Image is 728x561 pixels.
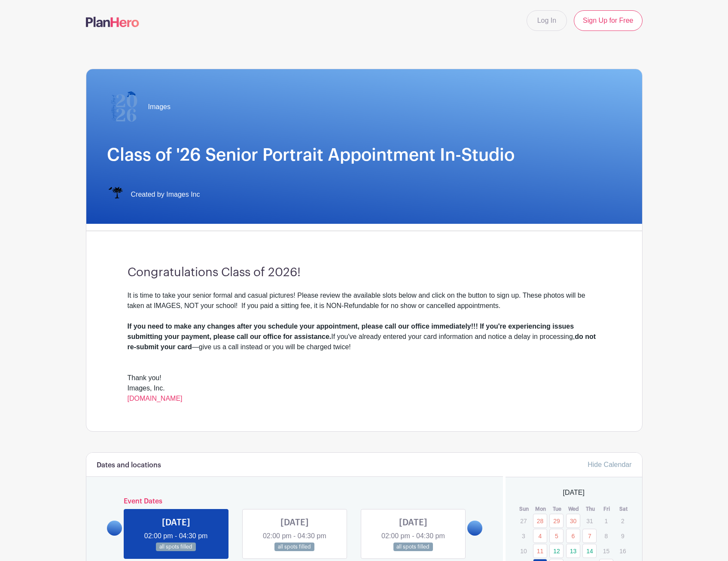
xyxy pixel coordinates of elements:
th: Wed [566,505,582,513]
a: 29 [549,514,564,528]
a: 5 [549,529,564,543]
div: Images, Inc. [128,383,601,404]
a: Log In [527,10,567,31]
th: Thu [582,505,599,513]
a: 30 [566,514,580,528]
img: 2026%20logo%20(2).png [107,90,141,124]
img: IMAGES%20logo%20transparenT%20PNG%20s.png [107,186,124,203]
span: Created by Images Inc [131,189,200,200]
a: 13 [566,544,580,558]
h1: Class of '26 Senior Portrait Appointment In-Studio [107,145,621,165]
p: 9 [615,529,630,543]
th: Fri [599,505,615,513]
h3: Congratulations Class of 2026! [128,265,601,280]
p: 31 [582,514,597,527]
p: 3 [516,529,530,543]
p: 15 [599,544,613,558]
a: Hide Calendar [588,461,631,468]
a: Sign Up for Free [574,10,642,31]
a: [DOMAIN_NAME] [128,395,183,402]
th: Sun [516,505,533,513]
span: [DATE] [563,488,585,498]
a: 4 [533,529,547,543]
th: Mon [533,505,549,513]
div: It is time to take your senior formal and casual pictures! Please review the available slots belo... [128,290,601,311]
th: Tue [549,505,566,513]
a: 12 [549,544,564,558]
a: 7 [582,529,597,543]
p: 10 [516,544,530,558]
span: Images [148,102,171,112]
div: Thank you! [128,373,601,383]
p: 16 [615,544,630,558]
h6: Dates and locations [97,461,161,470]
strong: If you need to make any changes after you schedule your appointment, please call our office immed... [128,323,574,340]
a: 6 [566,529,580,543]
img: logo-507f7623f17ff9eddc593b1ce0a138ce2505c220e1c5a4e2b4648c50719b7d32.svg [86,17,139,27]
th: Sat [615,505,632,513]
strong: do not re-submit your card [128,333,596,351]
a: 14 [582,544,597,558]
a: 28 [533,514,547,528]
div: If you've already entered your card information and notice a delay in processing, —give us a call... [128,321,601,352]
h6: Event Dates [122,497,468,506]
p: 8 [599,529,613,543]
p: 27 [516,514,530,527]
a: 11 [533,544,547,558]
p: 1 [599,514,613,527]
p: 2 [615,514,630,527]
